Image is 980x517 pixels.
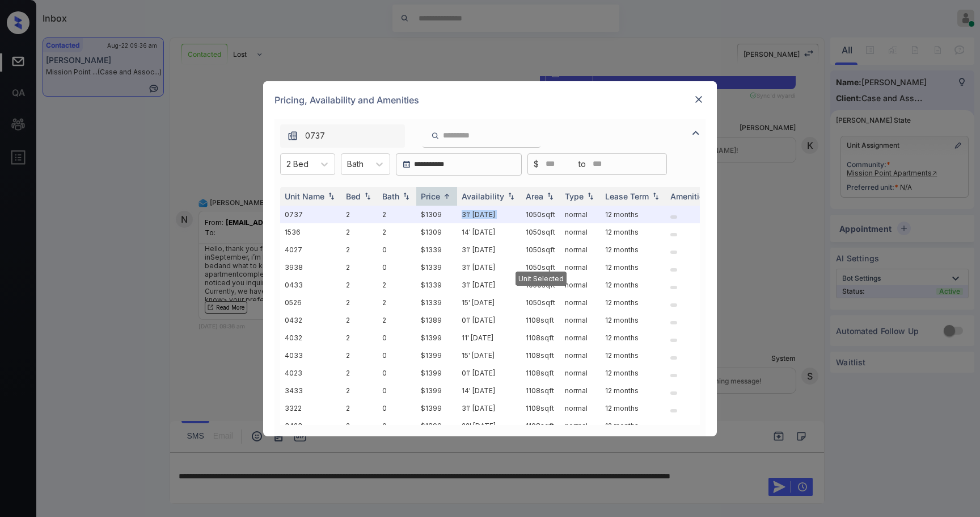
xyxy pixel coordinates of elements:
[585,192,596,200] img: sorting
[521,206,560,223] td: 1050 sqft
[341,206,378,223] td: 2
[378,417,416,435] td: 0
[521,329,560,347] td: 1108 sqft
[457,347,521,364] td: 15' [DATE]
[457,329,521,347] td: 11' [DATE]
[341,276,378,294] td: 2
[457,364,521,382] td: 01' [DATE]
[601,329,666,347] td: 12 months
[521,276,560,294] td: 1050 sqft
[416,399,457,417] td: $1399
[421,191,440,201] div: Price
[601,206,666,223] td: 12 months
[280,364,341,382] td: 4023
[601,364,666,382] td: 12 months
[280,311,341,329] td: 0432
[565,191,584,201] div: Type
[521,382,560,399] td: 1108 sqft
[280,294,341,311] td: 0526
[544,192,556,200] img: sorting
[378,382,416,399] td: 0
[341,382,378,399] td: 2
[601,294,666,311] td: 12 months
[416,329,457,347] td: $1399
[378,347,416,364] td: 0
[378,241,416,258] td: 0
[521,311,560,329] td: 1108 sqft
[280,399,341,417] td: 3322
[280,417,341,435] td: 3423
[601,399,666,417] td: 12 months
[341,311,378,329] td: 2
[416,258,457,276] td: $1339
[280,206,341,223] td: 0737
[280,329,341,347] td: 4032
[285,191,324,201] div: Unit Name
[650,192,661,200] img: sorting
[560,223,601,241] td: normal
[560,241,601,258] td: normal
[605,191,649,201] div: Lease Term
[534,158,539,170] span: $
[457,382,521,399] td: 14' [DATE]
[521,347,560,364] td: 1108 sqft
[280,241,341,258] td: 4027
[457,241,521,258] td: 31' [DATE]
[287,130,298,141] img: icon-zuma
[416,382,457,399] td: $1399
[521,294,560,311] td: 1050 sqft
[326,192,337,200] img: sorting
[378,399,416,417] td: 0
[521,399,560,417] td: 1108 sqft
[601,311,666,329] td: 12 months
[341,223,378,241] td: 2
[457,294,521,311] td: 15' [DATE]
[521,417,560,435] td: 1108 sqft
[457,258,521,276] td: 31' [DATE]
[521,223,560,241] td: 1050 sqft
[378,311,416,329] td: 2
[416,347,457,364] td: $1399
[441,192,453,201] img: sorting
[601,276,666,294] td: 12 months
[560,329,601,347] td: normal
[560,276,601,294] td: normal
[341,364,378,382] td: 2
[521,241,560,258] td: 1050 sqft
[378,329,416,347] td: 0
[378,206,416,223] td: 2
[378,276,416,294] td: 2
[560,347,601,364] td: normal
[341,241,378,258] td: 2
[560,382,601,399] td: normal
[362,192,373,200] img: sorting
[457,206,521,223] td: 31' [DATE]
[382,191,399,201] div: Bath
[601,241,666,258] td: 12 months
[416,223,457,241] td: $1309
[521,258,560,276] td: 1050 sqft
[341,258,378,276] td: 2
[378,294,416,311] td: 2
[560,364,601,382] td: normal
[341,417,378,435] td: 2
[521,364,560,382] td: 1108 sqft
[693,94,704,105] img: close
[416,364,457,382] td: $1399
[462,191,504,201] div: Availability
[416,417,457,435] td: $1399
[560,399,601,417] td: normal
[280,258,341,276] td: 3938
[670,191,708,201] div: Amenities
[280,276,341,294] td: 0433
[416,311,457,329] td: $1389
[505,192,517,200] img: sorting
[601,382,666,399] td: 12 months
[601,223,666,241] td: 12 months
[263,81,717,119] div: Pricing, Availability and Amenities
[560,311,601,329] td: normal
[560,206,601,223] td: normal
[341,329,378,347] td: 2
[601,258,666,276] td: 12 months
[560,417,601,435] td: normal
